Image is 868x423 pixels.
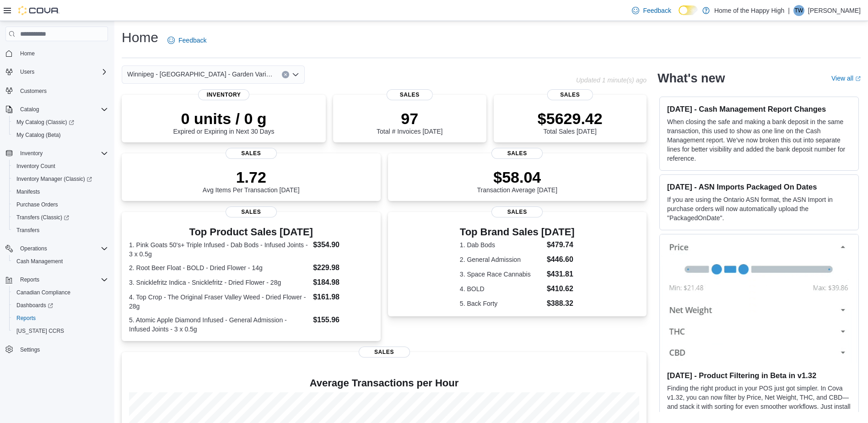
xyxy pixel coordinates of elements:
[808,5,861,16] p: [PERSON_NAME]
[460,255,543,264] dt: 2. General Admission
[13,225,43,236] a: Transfers
[477,168,557,186] p: $58.04
[795,5,803,16] span: TW
[460,227,575,238] h3: Top Brand Sales [DATE]
[13,174,96,184] a: Inventory Manager (Classic)
[667,104,851,114] h3: [DATE] - Cash Management Report Changes
[16,289,70,296] span: Canadian Compliance
[13,199,62,210] a: Purchase Orders
[203,168,300,186] p: 1.72
[13,325,68,336] a: [US_STATE] CCRS
[9,299,112,312] a: Dashboards
[127,69,273,80] span: Winnipeg - [GEOGRAPHIC_DATA] - Garden Variety
[377,109,442,135] div: Total # Invoices [DATE]
[9,312,112,325] button: Reports
[16,119,74,126] span: My Catalog (Classic)
[538,109,603,135] div: Total Sales [DATE]
[16,131,61,139] span: My Catalog (Beta)
[667,371,851,380] h3: [DATE] - Product Filtering in Beta in v1.32
[2,103,112,116] button: Catalog
[9,286,112,299] button: Canadian Compliance
[13,325,108,336] span: Washington CCRS
[16,148,108,159] span: Inventory
[20,346,40,353] span: Settings
[292,71,299,78] button: Open list of options
[13,130,65,141] a: My Catalog (Beta)
[226,148,277,159] span: Sales
[13,300,108,311] span: Dashboards
[9,173,112,185] a: Inventory Manager (Classic)
[9,185,112,198] button: Manifests
[13,186,43,197] a: Manifests
[16,86,50,97] a: Customers
[173,109,275,135] div: Expired or Expiring in Next 30 Days
[13,117,108,128] span: My Catalog (Classic)
[178,36,206,45] span: Feedback
[16,327,64,335] span: [US_STATE] CCRS
[9,160,112,173] button: Inventory Count
[9,255,112,268] button: Cash Management
[16,258,63,265] span: Cash Management
[20,150,43,157] span: Inventory
[628,1,674,20] a: Feedback
[16,302,53,309] span: Dashboards
[547,283,575,294] dd: $410.62
[282,71,289,78] button: Clear input
[198,89,249,100] span: Inventory
[547,269,575,280] dd: $431.81
[359,347,410,358] span: Sales
[13,313,39,324] a: Reports
[9,325,112,337] button: [US_STATE] CCRS
[20,106,39,113] span: Catalog
[16,175,92,183] span: Inventory Manager (Classic)
[129,278,309,287] dt: 3. Snicklefritz Indica - Snicklefritz - Dried Flower - 28g
[13,287,74,298] a: Canadian Compliance
[2,242,112,255] button: Operations
[16,66,108,77] span: Users
[788,5,790,16] p: |
[16,227,39,234] span: Transfers
[667,117,851,163] p: When closing the safe and making a bank deposit in the same transaction, this used to show as one...
[16,243,51,254] button: Operations
[679,15,679,16] span: Dark Mode
[20,68,34,76] span: Users
[855,76,861,81] svg: External link
[2,84,112,97] button: Customers
[16,104,108,115] span: Catalog
[667,182,851,191] h3: [DATE] - ASN Imports Packaged On Dates
[460,240,543,249] dt: 1. Dab Bods
[129,240,309,259] dt: 1. Pink Goats 50's+ Triple Infused - Dab Bods - Infused Joints - 3 x 0.5g
[129,293,309,311] dt: 4. Top Crop - The Original Fraser Valley Weed - Dried Flower - 28g
[20,87,47,95] span: Customers
[16,48,38,59] a: Home
[16,163,55,170] span: Inventory Count
[226,206,277,217] span: Sales
[16,315,36,322] span: Reports
[313,292,373,303] dd: $161.98
[13,313,108,324] span: Reports
[538,109,603,128] p: $5629.42
[16,85,108,96] span: Customers
[667,195,851,222] p: If you are using the Ontario ASN format, the ASN Import in purchase orders will now automatically...
[547,239,575,250] dd: $479.74
[122,28,158,47] h1: Home
[13,300,57,311] a: Dashboards
[20,50,35,57] span: Home
[16,344,43,355] a: Settings
[13,199,108,210] span: Purchase Orders
[16,243,108,254] span: Operations
[16,274,43,285] button: Reports
[18,6,59,15] img: Cova
[129,315,309,334] dt: 5. Atomic Apple Diamond Infused - General Admission - Infused Joints - 3 x 0.5g
[377,109,442,128] p: 97
[20,245,47,252] span: Operations
[129,378,639,389] h4: Average Transactions per Hour
[679,5,698,15] input: Dark Mode
[793,5,804,16] div: Tim Weakley
[129,227,373,238] h3: Top Product Sales [DATE]
[9,211,112,224] a: Transfers (Classic)
[9,224,112,237] button: Transfers
[387,89,432,100] span: Sales
[9,129,112,141] button: My Catalog (Beta)
[13,117,78,128] a: My Catalog (Classic)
